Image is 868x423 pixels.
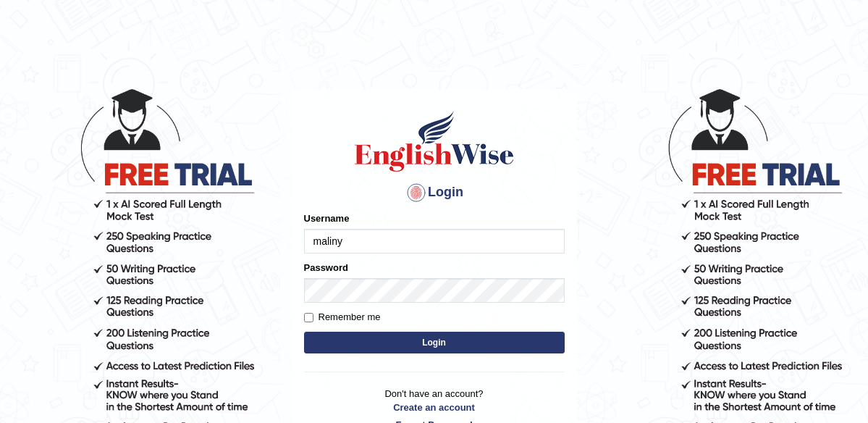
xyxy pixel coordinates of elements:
[304,211,350,225] label: Username
[352,109,517,174] img: Logo of English Wise sign in for intelligent practice with AI
[304,401,565,414] a: Create an account
[304,181,565,204] h4: Login
[304,332,565,353] button: Login
[304,261,348,275] label: Password
[304,310,381,324] label: Remember me
[304,313,313,322] input: Remember me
